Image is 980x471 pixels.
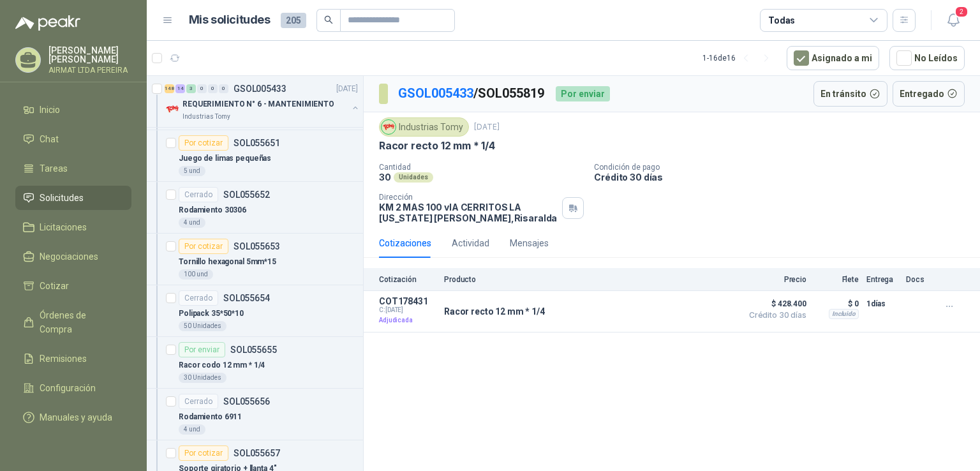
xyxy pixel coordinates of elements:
img: Logo peakr [15,15,80,31]
a: Configuración [15,376,131,400]
p: AIRMAT LTDA PEREIRA [48,66,131,74]
div: Cerrado [179,394,218,409]
p: Cotización [379,275,436,284]
p: Flete [814,275,859,284]
button: No Leídos [889,46,965,70]
a: Inicio [15,98,131,122]
span: Órdenes de Compra [40,308,119,336]
div: Por enviar [179,342,225,357]
a: Solicitudes [15,186,131,210]
p: $ 0 [814,296,859,311]
p: Rodamiento 30306 [179,204,246,216]
span: search [324,15,333,24]
div: 148 [165,84,174,93]
p: GSOL005433 [234,84,286,93]
p: Tornillo hexagonal 5mm*15 [179,256,276,268]
p: Dirección [379,193,557,202]
img: Company Logo [165,101,180,117]
a: Por enviarSOL055655Racor codo 12 mm * 1/430 Unidades [147,337,363,389]
div: Todas [768,13,795,27]
p: SOL055652 [223,190,270,199]
a: Por cotizarSOL055653Tornillo hexagonal 5mm*15100 und [147,234,363,285]
div: Incluido [829,309,859,319]
div: Por cotizar [179,445,228,461]
p: [PERSON_NAME] [PERSON_NAME] [48,46,131,64]
p: Entrega [866,275,898,284]
p: SOL055654 [223,294,270,303]
p: Adjudicada [379,314,436,327]
div: 100 und [179,269,213,280]
span: Remisiones [40,352,87,366]
div: 3 [186,84,196,93]
a: CerradoSOL055654Polipack 35*50*1050 Unidades [147,285,363,337]
span: Licitaciones [40,220,87,234]
div: 30 Unidades [179,373,226,383]
span: Solicitudes [40,191,84,205]
span: Chat [40,132,59,146]
p: 30 [379,172,391,183]
div: 0 [208,84,218,93]
button: En tránsito [813,81,887,107]
p: Racor recto 12 mm * 1/4 [379,139,495,153]
span: Tareas [40,161,68,176]
p: SOL055651 [234,138,280,147]
img: Company Logo [382,120,396,134]
a: GSOL005433 [398,86,473,101]
p: Crédito 30 días [594,172,975,183]
button: Asignado a mi [787,46,879,70]
div: Cerrado [179,290,218,306]
p: REQUERIMIENTO N° 6 - MANTENIMIENTO [182,98,334,110]
p: Racor codo 12 mm * 1/4 [179,359,265,371]
div: Unidades [394,172,433,183]
p: SOL055656 [223,397,270,406]
p: Condición de pago [594,163,975,172]
p: KM 2 MAS 100 vIA CERRITOS LA [US_STATE] [PERSON_NAME] , Risaralda [379,202,557,223]
p: [DATE] [336,83,358,95]
div: Cotizaciones [379,236,431,250]
span: Negociaciones [40,250,98,264]
div: Mensajes [510,236,549,250]
button: Entregado [893,81,965,107]
p: Docs [906,275,932,284]
div: 4 und [179,218,205,228]
p: Precio [743,275,806,284]
a: Licitaciones [15,215,131,239]
p: Cantidad [379,163,584,172]
div: Por cotizar [179,135,228,151]
div: 0 [219,84,228,93]
div: 5 und [179,166,205,176]
p: Rodamiento 6911 [179,411,242,423]
a: Chat [15,127,131,151]
div: 4 und [179,424,205,435]
span: Configuración [40,381,96,395]
p: SOL055655 [230,345,277,354]
p: SOL055657 [234,449,280,458]
a: Negociaciones [15,244,131,269]
div: Cerrado [179,187,218,202]
a: CerradoSOL055656Rodamiento 69114 und [147,389,363,440]
span: 205 [281,13,306,28]
a: Remisiones [15,347,131,371]
div: Por cotizar [179,239,228,254]
span: 2 [954,6,969,18]
p: / SOL055819 [398,84,546,103]
a: Manuales y ayuda [15,405,131,430]
span: Cotizar [40,279,69,293]
div: 50 Unidades [179,321,226,331]
p: 1 días [866,296,898,311]
span: Crédito 30 días [743,311,806,319]
p: [DATE] [474,121,500,133]
button: 2 [942,9,965,32]
a: Cotizar [15,274,131,298]
p: Industrias Tomy [182,112,230,122]
a: Por cotizarSOL055651Juego de limas pequeñas5 und [147,130,363,182]
div: 0 [197,84,207,93]
div: Por enviar [556,86,610,101]
span: C: [DATE] [379,306,436,314]
p: Juego de limas pequeñas [179,153,271,165]
span: $ 428.400 [743,296,806,311]
div: Actividad [452,236,489,250]
p: Producto [444,275,735,284]
a: CerradoSOL055652Rodamiento 303064 und [147,182,363,234]
div: 1 - 16 de 16 [702,48,776,68]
